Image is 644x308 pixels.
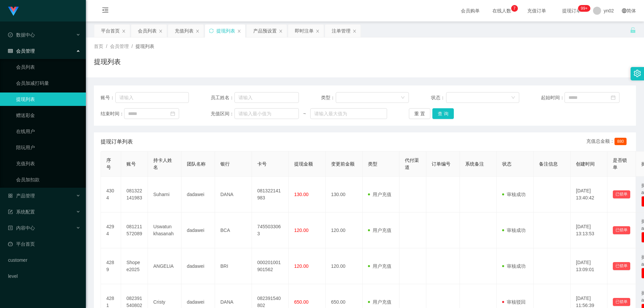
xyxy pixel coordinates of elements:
[101,24,120,37] div: 平台首页
[368,192,391,197] span: 用户充值
[8,7,19,16] img: logo.9652507e.png
[220,161,230,167] span: 银行
[252,212,289,248] td: 7455033063
[252,177,289,212] td: 081322141983
[8,32,35,38] span: 数据中心
[613,226,630,234] button: 已锁单
[126,161,136,167] span: 账号
[121,212,148,248] td: 081211572089
[121,248,148,284] td: Shopee2025
[331,161,355,167] span: 变更前金额
[368,161,377,167] span: 类型
[541,94,565,101] span: 起始时间：
[539,161,558,167] span: 备注信息
[634,70,641,77] i: 图标: setting
[211,110,234,117] span: 充值区间：
[16,173,80,186] a: 会员加扣款
[148,248,181,284] td: ANGELIA
[326,212,363,248] td: 120.00
[101,94,115,101] span: 账号：
[215,248,252,284] td: BRI
[511,96,515,100] i: 图标: down
[511,5,518,12] sup: 7
[8,33,13,37] i: 图标: check-circle-o
[502,263,526,269] span: 审核成功
[571,248,607,284] td: [DATE] 13:09:01
[299,110,310,117] span: ~
[257,161,267,167] span: 卡号
[16,157,80,170] a: 充值列表
[502,299,526,305] span: 审核驳回
[94,44,103,49] span: 首页
[106,158,111,170] span: 序号
[106,44,107,49] span: /
[16,76,80,90] a: 会员加减打码量
[94,0,117,22] i: 图标: menu-fold
[215,177,252,212] td: DANA
[234,108,299,119] input: 请输入最小值为
[211,94,234,101] span: 员工姓名：
[122,29,126,33] i: 图标: close
[8,253,80,267] a: customer
[16,109,80,122] a: 赠送彩金
[310,108,387,119] input: 请输入最大值为
[294,228,309,233] span: 120.00
[181,248,215,284] td: dadawei
[622,8,627,13] i: 图标: global
[16,93,80,106] a: 提现列表
[432,108,454,119] button: 查 询
[321,94,336,101] span: 类型：
[209,28,214,33] i: 图标: sync
[502,161,512,167] span: 状态
[8,237,80,251] a: 图标: dashboard平台首页
[8,193,35,198] span: 产品管理
[332,24,351,37] div: 注单管理
[513,5,516,12] p: 7
[613,190,630,198] button: 已锁单
[115,92,189,103] input: 请输入
[138,24,157,37] div: 会员列表
[409,108,430,119] button: 重 置
[294,299,309,305] span: 650.00
[175,24,194,37] div: 充值列表
[613,158,627,170] span: 是否锁单
[576,161,595,167] span: 创建时间
[101,177,121,212] td: 4304
[368,228,391,233] span: 用户充值
[159,29,163,33] i: 图标: close
[121,177,148,212] td: 081322141983
[252,248,289,284] td: 000201001901562
[101,138,133,146] span: 提现订单列表
[136,44,154,49] span: 提现列表
[8,193,13,198] i: 图标: appstore-o
[94,57,121,67] h1: 提现列表
[326,177,363,212] td: 130.00
[502,192,526,197] span: 审核成功
[401,96,405,100] i: 图标: down
[148,212,181,248] td: Uswatun khasanah
[559,8,584,13] span: 提现订单
[170,111,175,116] i: 图标: calendar
[8,48,35,54] span: 会员管理
[614,138,627,145] span: 880
[187,161,206,167] span: 团队名称
[368,299,391,305] span: 用户充值
[571,177,607,212] td: [DATE] 13:40:42
[431,94,446,101] span: 状态：
[368,263,391,269] span: 用户充值
[153,158,172,170] span: 持卡人姓名
[101,110,124,117] span: 结束时间：
[8,49,13,53] i: 图标: table
[216,24,235,37] div: 提现列表
[611,95,615,100] i: 图标: calendar
[405,158,419,170] span: 代付渠道
[524,8,549,13] span: 充值订单
[237,29,241,33] i: 图标: close
[8,226,13,230] i: 图标: profile
[8,209,35,214] span: 系统配置
[234,92,299,103] input: 请输入
[502,228,526,233] span: 审核成功
[8,209,13,214] i: 图标: form
[16,141,80,154] a: 陪玩用户
[571,212,607,248] td: [DATE] 13:13:53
